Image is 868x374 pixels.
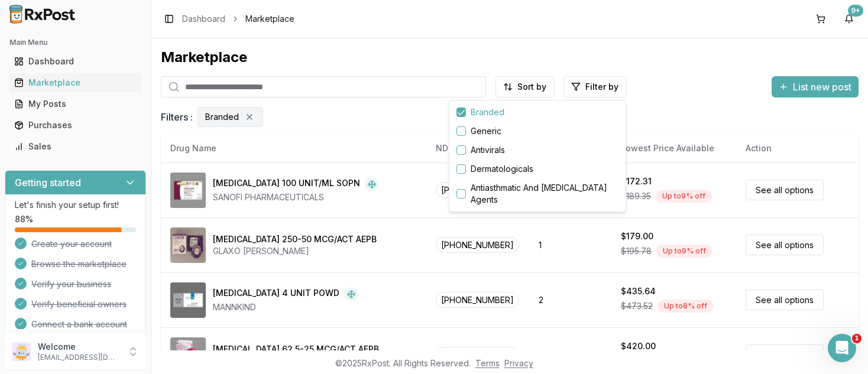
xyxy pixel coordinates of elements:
label: Antivirals [471,144,505,156]
label: Generic [471,125,501,137]
span: 1 [852,334,861,343]
label: Antiasthmatic And [MEDICAL_DATA] Agents [471,182,618,206]
label: Dermatologicals [471,163,533,175]
label: Branded [471,106,504,118]
iframe: Intercom live chat [828,334,856,362]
